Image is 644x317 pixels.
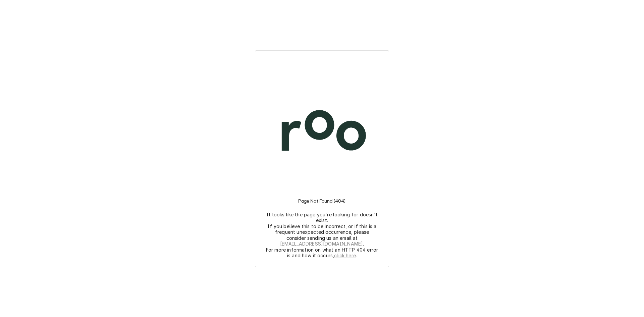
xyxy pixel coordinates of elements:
[266,212,378,223] p: It looks like the page you're looking for doesn't exist.
[266,223,378,247] p: If you believe this to be incorrect, or if this is a frequent unexpected occurrence, please consi...
[263,73,381,190] img: Logo
[263,59,381,259] div: Logo and Instructions Container
[266,247,378,259] p: For more information on what an HTTP 404 error is and how it occurs, .
[298,190,345,212] h3: Page Not Found (404)
[334,253,356,259] a: click here
[280,241,363,247] a: [EMAIL_ADDRESS][DOMAIN_NAME]
[263,190,381,259] div: Instructions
